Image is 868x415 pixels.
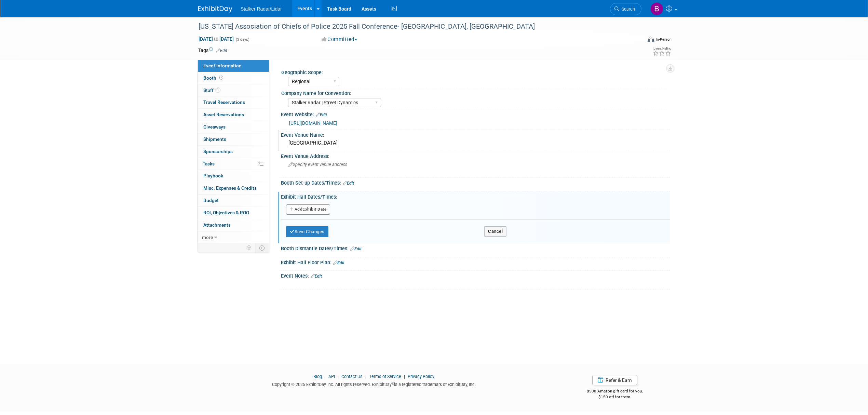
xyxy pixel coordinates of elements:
div: Event Rating [653,47,671,50]
div: Booth Dismantle Dates/Times: [281,243,670,252]
div: Event Venue Address: [281,151,670,160]
div: [US_STATE] Association of Chiefs of Police 2025 Fall Conference- [GEOGRAPHIC_DATA], [GEOGRAPHIC_D... [196,21,631,33]
span: Stalker Radar/Lidar [241,6,282,12]
a: Playbook [198,170,269,182]
a: Refer & Earn [592,375,637,385]
a: Search [610,3,641,15]
a: Edit [216,48,227,53]
a: ROI, Objectives & ROO [198,207,269,219]
sup: ® [392,381,394,385]
div: Event Format [601,36,672,46]
span: Specify event venue address [288,162,347,167]
a: Misc. Expenses & Credits [198,182,269,194]
a: Blog [313,374,322,379]
div: [GEOGRAPHIC_DATA] [286,138,665,148]
span: | [364,374,368,379]
div: $500 Amazon gift card for you, [560,384,670,400]
button: AddExhibit Date [286,204,330,215]
span: Search [619,6,635,12]
a: Giveaways [198,121,269,133]
span: Sponsorships [203,149,233,154]
span: Staff [203,88,220,93]
div: $150 off for them. [560,394,670,400]
span: Shipments [203,136,226,142]
td: Tags [198,47,227,54]
a: Event Information [198,60,269,72]
span: (3 days) [235,37,249,42]
a: Sponsorships [198,146,269,158]
a: Budget [198,195,269,206]
span: Asset Reservations [203,112,244,117]
span: more [202,235,213,240]
span: | [402,374,407,379]
span: Attachments [203,222,231,228]
a: more [198,231,269,243]
div: Event Website: [281,109,670,118]
button: Save Changes [286,226,328,237]
div: Event Venue Name: [281,130,670,138]
span: Playbook [203,173,223,178]
span: Booth not reserved yet [218,75,225,80]
div: Company Name for Convention: [281,88,667,97]
div: Copyright © 2025 ExhibitDay, Inc. All rights reserved. ExhibitDay is a registered trademark of Ex... [198,380,550,388]
div: Booth Set-up Dates/Times: [281,178,670,187]
a: Shipments [198,133,269,145]
a: Edit [350,246,362,251]
span: Event Information [203,63,242,68]
td: Toggle Event Tabs [255,243,269,252]
div: Exhibit Hall Floor Plan: [281,257,670,266]
span: ROI, Objectives & ROO [203,210,249,215]
a: Travel Reservations [198,96,269,108]
a: Contact Us [341,374,363,379]
span: [DATE] [DATE] [198,36,234,42]
div: Geographic Scope: [281,67,667,76]
span: Misc. Expenses & Credits [203,185,257,191]
span: | [336,374,340,379]
a: Attachments [198,219,269,231]
img: Brooke Journet [650,2,663,15]
div: Exhibit Hall Dates/Times: [281,192,670,200]
div: In-Person [655,37,672,42]
a: Asset Reservations [198,109,269,121]
span: Budget [203,198,219,203]
a: Edit [343,181,354,186]
button: Committed [319,36,360,43]
a: Booth [198,72,269,84]
a: API [328,374,335,379]
a: [URL][DOMAIN_NAME] [289,120,337,126]
a: Edit [316,112,327,117]
span: 1 [215,88,220,93]
a: Privacy Policy [408,374,434,379]
span: Giveaways [203,124,226,130]
span: Tasks [203,161,215,166]
a: Edit [311,274,322,279]
span: Booth [203,75,225,81]
img: Format-Inperson.png [648,37,654,42]
span: | [323,374,327,379]
img: ExhibitDay [198,6,232,13]
span: to [213,36,219,42]
button: Cancel [484,226,506,237]
div: Event Notes: [281,271,670,280]
a: Staff1 [198,84,269,96]
td: Personalize Event Tab Strip [243,243,255,252]
a: Terms of Service [369,374,401,379]
a: Edit [333,260,344,265]
span: Travel Reservations [203,99,245,105]
a: Tasks [198,158,269,170]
